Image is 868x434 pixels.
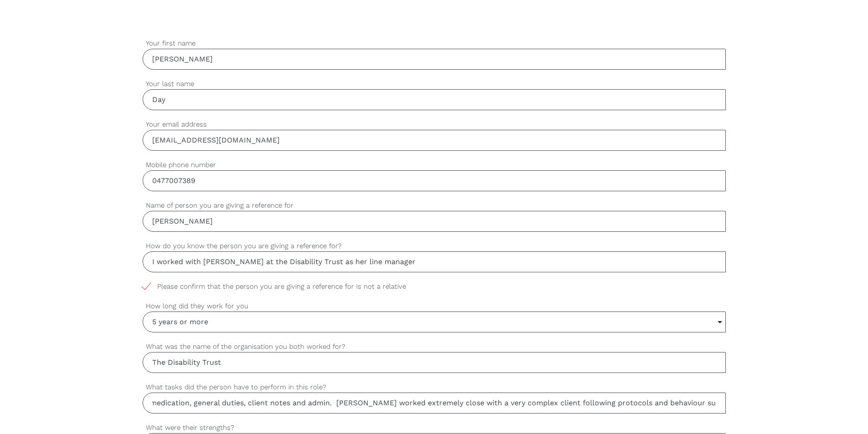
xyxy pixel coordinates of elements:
label: Your first name [143,38,726,49]
label: Name of person you are giving a reference for [143,200,726,211]
label: What tasks did the person have to perform in this role? [143,382,726,393]
label: How long did they work for you [143,301,726,311]
label: Mobile phone number [143,160,726,170]
label: Your last name [143,79,726,89]
label: How do you know the person you are giving a reference for? [143,241,726,251]
span: Please confirm that the person you are giving a reference for is not a relative [143,281,423,292]
label: Your email address [143,119,726,130]
label: What were their strengths? [143,423,726,433]
label: What was the name of the organisation you both worked for? [143,342,726,352]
